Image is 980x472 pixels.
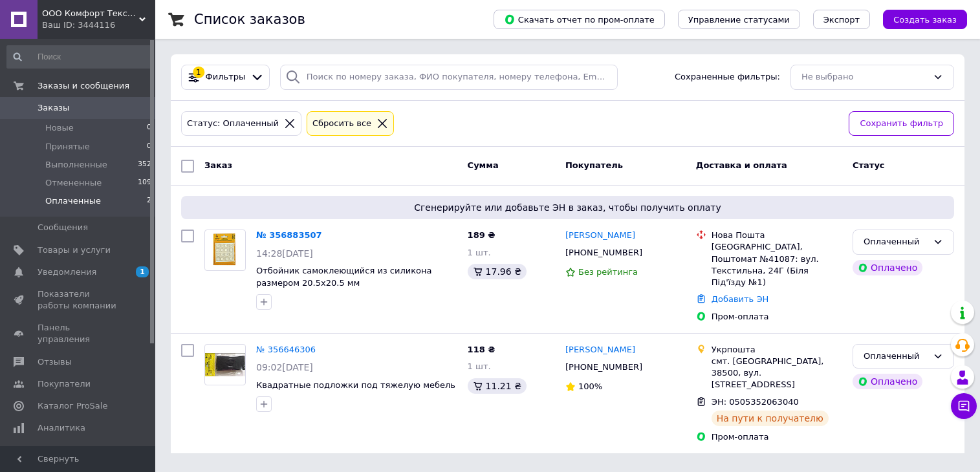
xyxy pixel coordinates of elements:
[565,160,623,170] span: Покупатель
[853,160,885,170] span: Статус
[468,378,527,394] div: 11.21 ₴
[688,15,790,25] span: Управление статусами
[468,230,495,240] span: 189 ₴
[468,248,491,257] span: 1 шт.
[712,311,842,323] div: Пром-оплата
[204,344,246,385] a: Фото товару
[184,117,281,131] div: Статус: Оплаченный
[45,195,101,207] span: Оплаченные
[194,12,305,27] h1: Список заказов
[206,71,246,83] span: Фильтры
[45,141,90,153] span: Принятые
[256,230,322,240] a: № 356883507
[256,362,313,372] span: 09:02[DATE]
[468,160,499,170] span: Сумма
[864,350,928,363] div: Оплаченный
[563,244,645,261] div: [PHONE_NUMBER]
[468,361,491,371] span: 1 шт.
[45,159,107,171] span: Выполненные
[38,422,85,434] span: Аналитика
[813,10,870,29] button: Экспорт
[256,380,455,390] a: Квадратные подложки под тяжелую мебель
[696,160,787,170] span: Доставка и оплата
[675,71,780,83] span: Сохраненные фильтры:
[468,345,495,354] span: 118 ₴
[494,10,665,29] button: Скачать отчет по пром-оплате
[712,397,799,407] span: ЭН: 0505352063040
[147,122,151,134] span: 0
[136,266,149,277] span: 1
[712,356,842,391] div: смт. [GEOGRAPHIC_DATA], 38500, вул. [STREET_ADDRESS]
[860,117,943,131] span: Сохранить фильтр
[504,14,655,25] span: Скачать отчет по пром-оплате
[823,15,860,25] span: Экспорт
[883,10,967,29] button: Создать заказ
[186,201,949,214] span: Сгенерируйте или добавьте ЭН в заказ, чтобы получить оплату
[138,177,151,189] span: 109
[712,241,842,288] div: [GEOGRAPHIC_DATA], Поштомат №41087: вул. Текстильна, 24Г (Біля Під'їзду №1)
[853,374,922,389] div: Оплачено
[310,117,374,131] div: Сбросить все
[38,444,120,467] span: Инструменты вебмастера и SEO
[210,230,241,270] img: Фото товару
[38,102,69,114] span: Заказы
[38,288,120,312] span: Показатели работы компании
[864,235,928,249] div: Оплаченный
[468,264,527,279] div: 17.96 ₴
[42,19,155,31] div: Ваш ID: 3444116
[147,141,151,153] span: 0
[801,70,928,84] div: Не выбрано
[712,431,842,443] div: Пром-оплата
[712,230,842,241] div: Нова Пошта
[256,345,316,354] a: № 356646306
[893,15,957,25] span: Создать заказ
[712,344,842,356] div: Укрпошта
[565,230,635,242] a: [PERSON_NAME]
[870,14,967,24] a: Создать заказ
[204,160,232,170] span: Заказ
[578,381,602,391] span: 100%
[853,260,922,275] div: Оплачено
[6,45,153,69] input: Поиск
[38,400,107,412] span: Каталог ProSale
[205,353,245,376] img: Фото товару
[38,356,72,368] span: Отзывы
[678,10,800,29] button: Управление статусами
[38,80,129,92] span: Заказы и сообщения
[565,344,635,356] a: [PERSON_NAME]
[38,244,111,256] span: Товары и услуги
[204,230,246,271] a: Фото товару
[193,67,204,78] div: 1
[849,111,954,136] button: Сохранить фильтр
[42,8,139,19] span: ООО Комфорт Текстиль Групп
[280,65,618,90] input: Поиск по номеру заказа, ФИО покупателя, номеру телефона, Email, номеру накладной
[138,159,151,171] span: 352
[256,248,313,259] span: 14:28[DATE]
[45,177,102,189] span: Отмененные
[147,195,151,207] span: 2
[951,393,977,419] button: Чат с покупателем
[563,359,645,376] div: [PHONE_NUMBER]
[45,122,74,134] span: Новые
[712,294,768,304] a: Добавить ЭН
[38,222,88,233] span: Сообщения
[38,266,96,278] span: Уведомления
[38,322,120,345] span: Панель управления
[38,378,91,390] span: Покупатели
[712,411,829,426] div: На пути к получателю
[578,267,638,277] span: Без рейтинга
[256,266,432,288] a: Отбойник самоклеющийся из силикона размером 20.5х20.5 мм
